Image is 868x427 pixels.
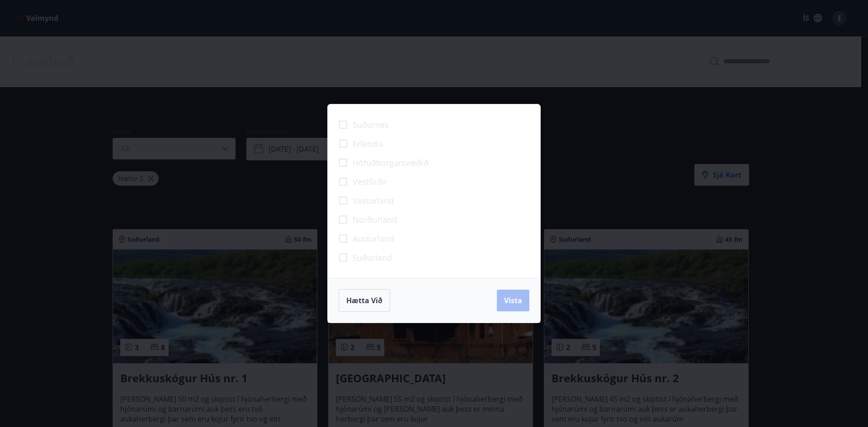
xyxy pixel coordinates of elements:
[353,138,383,150] span: Erlendis
[353,195,394,206] span: Vesturland
[353,157,429,169] span: Höfuðborgarsvæðið
[353,176,387,188] span: Vestfirðir
[353,214,397,225] span: Norðurland
[339,289,390,312] button: Hætta við
[353,119,389,131] span: Suðurnes
[353,233,394,244] span: Austurland
[353,252,392,263] span: Suðurland
[346,296,382,305] span: Hætta við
